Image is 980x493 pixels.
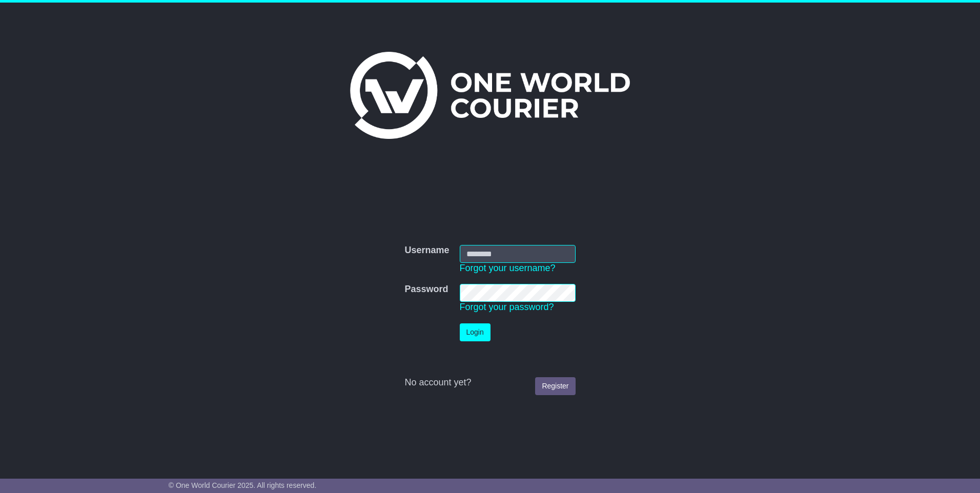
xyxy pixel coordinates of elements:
div: No account yet? [404,377,575,388]
a: Forgot your username? [460,263,556,273]
span: © One World Courier 2025. All rights reserved. [169,481,317,489]
label: Username [404,245,449,256]
a: Register [535,377,575,395]
a: Forgot your password? [460,302,554,312]
button: Login [460,323,491,341]
label: Password [404,284,448,295]
img: One World [350,52,630,139]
